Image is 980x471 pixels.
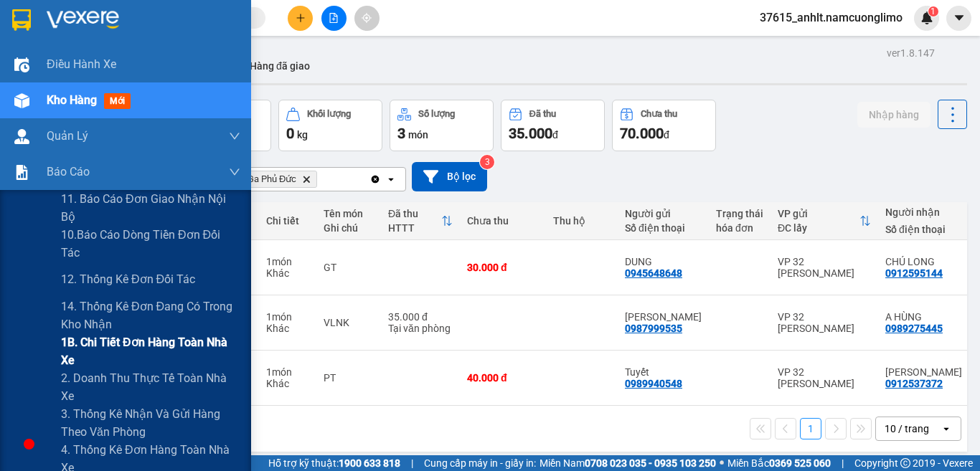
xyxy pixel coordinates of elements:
button: file-add [321,6,347,31]
div: VP 32 [PERSON_NAME] [778,311,871,334]
span: 0 [286,125,294,142]
div: Khác [266,323,309,334]
span: Miền Nam [540,455,716,471]
span: 1B. Chi tiết đơn hàng toàn nhà xe [61,333,240,369]
svg: open [385,173,397,185]
span: file-add [329,13,339,23]
span: kg [297,129,308,141]
span: 2. Doanh thu thực tế toàn nhà xe [61,369,240,405]
strong: 0369 525 060 [769,457,831,469]
strong: 0708 023 035 - 0935 103 250 [585,457,716,469]
th: Toggle SortBy [381,202,460,240]
div: 10 / trang [885,422,929,436]
span: Cung cấp máy in - giấy in: [424,455,536,471]
div: Tại văn phòng [388,323,453,334]
span: | [411,455,413,471]
span: VP Ga Phủ Đức, close by backspace [227,171,317,188]
img: logo-vxr [12,9,31,31]
span: 3. Thống kê nhận và gửi hàng theo văn phòng [61,405,240,441]
div: Ghi chú [324,222,374,234]
div: 1 món [266,366,309,378]
div: 35.000 đ [388,311,453,323]
div: Khối lượng [307,109,351,119]
span: down [229,166,240,178]
svg: open [941,423,952,434]
div: 0912595144 [885,267,943,279]
div: VLNK [324,317,374,328]
div: 0945648648 [625,267,682,279]
span: Miền Bắc [727,455,831,471]
span: 10.Báo cáo dòng tiền đơn đối tác [61,226,240,262]
th: Toggle SortBy [771,202,878,240]
span: đ [552,129,558,141]
span: 12. Thống kê đơn đối tác [61,270,195,288]
div: 40.000 đ [467,372,539,384]
div: A HÙNG [885,311,962,323]
div: PT [324,372,374,384]
div: 30.000 đ [467,262,539,273]
div: Tên món [324,208,374,219]
strong: 1900 633 818 [339,457,400,469]
input: Selected VP Ga Phủ Đức. [320,172,321,186]
div: 1 món [266,311,309,323]
div: ver 1.8.147 [887,45,935,61]
span: copyright [900,458,910,468]
div: Thu hộ [553,215,611,227]
div: Chưa thu [467,215,539,227]
div: VP gửi [778,208,859,219]
img: warehouse-icon [14,129,29,144]
span: | [842,455,844,471]
div: Tuyết [625,366,702,378]
div: Số lượng [418,109,455,119]
div: QUỲNH ANH [625,311,702,323]
span: 35.000 [509,125,552,142]
div: DUNG [625,256,702,267]
div: Chi tiết [266,215,309,227]
span: caret-down [953,11,966,24]
img: warehouse-icon [14,93,29,108]
button: aim [354,6,380,31]
div: 0912537372 [885,378,943,389]
span: down [229,130,240,142]
img: icon-new-feature [920,11,933,24]
div: Số điện thoại [625,222,702,234]
div: hóa đơn [716,222,763,234]
span: Điều hành xe [47,55,116,73]
div: VP 32 [PERSON_NAME] [778,366,871,389]
div: 1 món [266,256,309,267]
div: CHÚ LONG [885,256,962,267]
div: Khác [266,267,309,279]
span: 14. Thống kê đơn đang có trong kho nhận [61,298,240,333]
sup: 1 [928,6,938,16]
span: đ [664,129,669,141]
img: solution-icon [14,165,29,180]
div: HTTT [388,222,441,234]
span: aim [362,13,372,23]
span: Báo cáo [47,163,90,181]
div: GT [324,262,374,273]
svg: Clear all [369,173,381,185]
div: ĐC lấy [778,222,859,234]
span: plus [296,13,306,23]
span: 70.000 [620,125,664,142]
div: Người nhận [885,206,962,218]
span: mới [104,93,131,109]
div: Đã thu [388,208,441,219]
button: Nhập hàng [857,102,930,128]
div: VP 32 [PERSON_NAME] [778,256,871,279]
div: Chưa thu [641,109,677,119]
span: món [408,129,428,141]
div: Trạng thái [716,208,763,219]
div: Mr Phương [885,366,962,378]
button: Đã thu35.000đ [501,100,605,151]
span: ⚪️ [720,460,724,466]
img: warehouse-icon [14,57,29,72]
span: 3 [397,125,405,142]
button: Khối lượng0kg [278,100,382,151]
span: Hỗ trợ kỹ thuật: [268,455,400,471]
div: Đã thu [529,109,556,119]
div: Khác [266,378,309,389]
button: caret-down [946,6,971,31]
span: 11. Báo cáo đơn giao nhận nội bộ [61,190,240,226]
button: 1 [800,418,821,439]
